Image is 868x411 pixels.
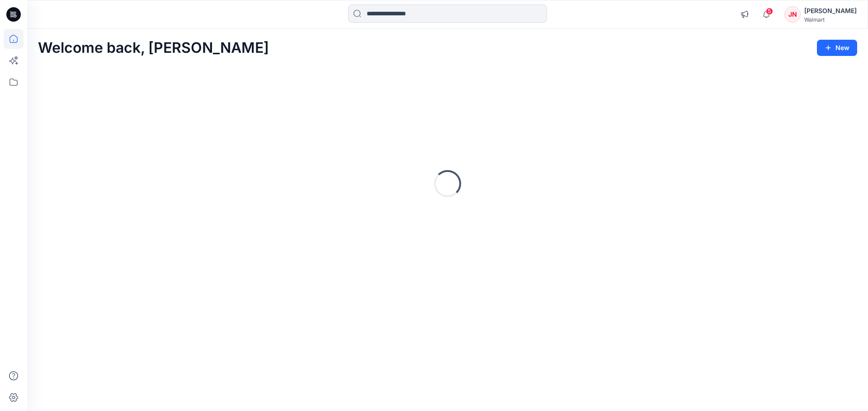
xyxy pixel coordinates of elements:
[804,16,857,23] div: Walmart
[804,5,857,16] div: [PERSON_NAME]
[784,6,801,23] div: JN
[766,8,773,15] span: 5
[817,40,857,56] button: New
[38,40,269,56] h2: Welcome back, [PERSON_NAME]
